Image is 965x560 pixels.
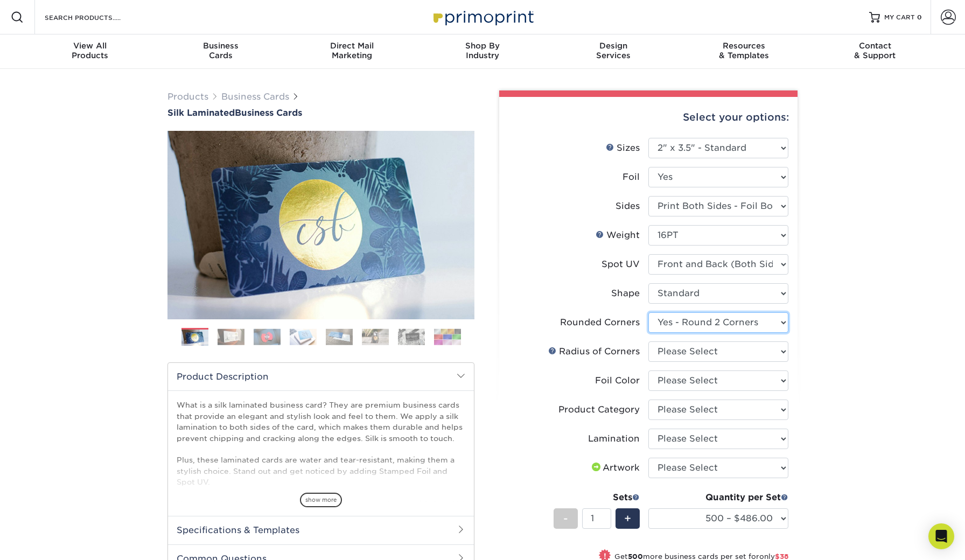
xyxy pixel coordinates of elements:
[548,41,679,51] span: Design
[809,34,940,69] a: Contact& Support
[429,5,536,29] img: Primoprint
[606,142,640,155] div: Sizes
[548,41,679,60] div: Services
[648,491,788,504] div: Quantity per Set
[679,41,809,51] span: Resources
[596,229,640,242] div: Weight
[884,13,915,22] span: MY CART
[602,258,640,271] div: Spot UV
[44,11,149,24] input: SEARCH PRODUCTS.....
[286,41,417,60] div: Marketing
[362,328,389,345] img: Business Cards 06
[548,34,679,69] a: DesignServices
[417,41,548,60] div: Industry
[25,41,156,60] div: Products
[156,41,286,60] div: Cards
[167,92,208,102] a: Products
[595,374,640,387] div: Foil Color
[809,41,940,51] span: Contact
[156,41,286,51] span: Business
[221,92,289,102] a: Business Cards
[167,108,474,118] h1: Business Cards
[254,328,281,345] img: Business Cards 03
[181,324,208,351] img: Business Cards 01
[616,200,640,213] div: Sides
[809,41,940,60] div: & Support
[168,363,474,390] h2: Product Description
[156,34,286,69] a: BusinessCards
[326,328,353,345] img: Business Cards 05
[417,41,548,51] span: Shop By
[548,345,640,358] div: Radius of Corners
[554,491,640,504] div: Sets
[928,523,954,549] div: Open Intercom Messenger
[398,328,425,345] img: Business Cards 07
[434,328,461,345] img: Business Cards 08
[25,41,156,51] span: View All
[508,97,789,138] div: Select your options:
[25,34,156,69] a: View AllProducts
[286,41,417,51] span: Direct Mail
[290,328,317,345] img: Business Cards 04
[560,316,640,329] div: Rounded Corners
[300,493,342,507] span: show more
[623,171,640,184] div: Foil
[286,34,417,69] a: Direct MailMarketing
[563,510,568,527] span: -
[218,328,244,345] img: Business Cards 02
[588,432,640,445] div: Lamination
[167,72,474,379] img: Silk Laminated 01
[167,108,474,118] a: Silk LaminatedBusiness Cards
[558,403,640,416] div: Product Category
[917,13,922,21] span: 0
[679,34,809,69] a: Resources& Templates
[611,287,640,300] div: Shape
[624,510,631,527] span: +
[168,516,474,544] h2: Specifications & Templates
[679,41,809,60] div: & Templates
[417,34,548,69] a: Shop ByIndustry
[590,461,640,474] div: Artwork
[167,108,235,118] span: Silk Laminated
